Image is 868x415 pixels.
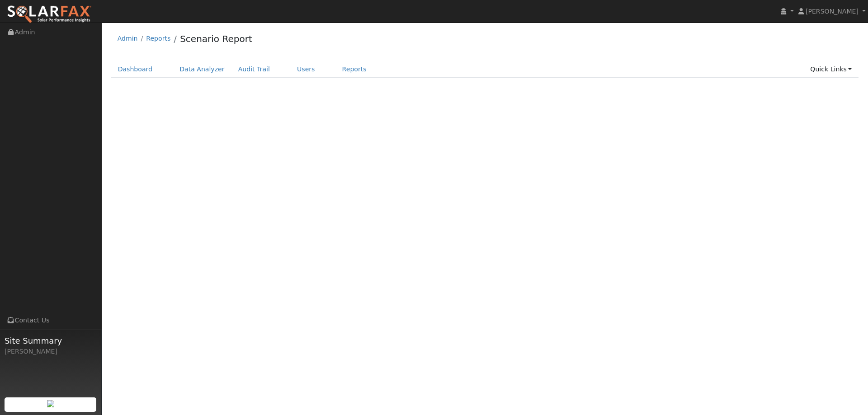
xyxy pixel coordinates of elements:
a: Dashboard [111,61,160,78]
img: retrieve [47,400,54,407]
a: Quick Links [803,61,859,78]
div: [PERSON_NAME] [5,347,97,356]
img: SolarFax [7,5,92,24]
span: Site Summary [5,335,97,347]
span: [PERSON_NAME] [806,8,859,15]
a: Data Analyzer [173,61,231,78]
a: Audit Trail [231,61,277,78]
a: Users [290,61,322,78]
a: Reports [146,35,170,42]
a: Reports [335,61,373,78]
a: Admin [118,35,138,42]
a: Scenario Report [180,33,252,44]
